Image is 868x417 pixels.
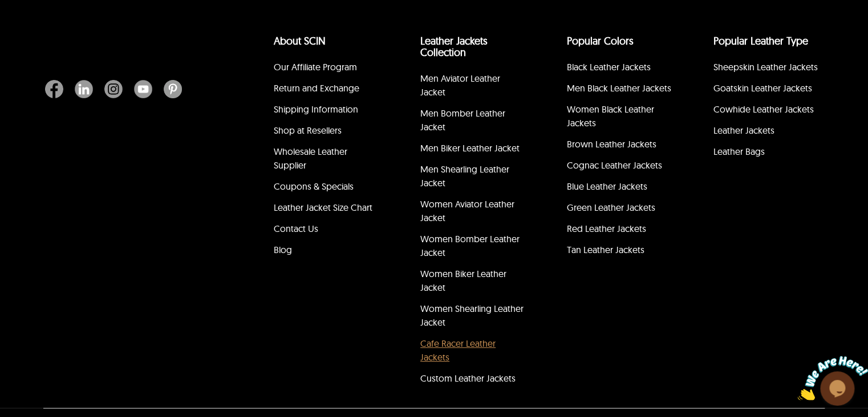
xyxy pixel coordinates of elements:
[420,303,524,328] a: Women Shearling Leather Jacket
[274,103,358,115] a: Shipping Information
[567,103,654,129] a: Women Black Leather Jackets
[712,143,819,164] li: Leather Bags
[419,230,526,265] li: Women Bomber Leather Jacket
[420,163,509,189] a: Men Shearling Leather Jacket
[272,241,379,262] li: Blog
[274,223,318,234] a: Contact Us
[272,143,379,178] li: Wholesale Leather Supplier
[419,195,526,230] li: Women Aviator Leather Jacket
[274,82,359,94] a: Return and Exchange
[274,125,342,136] a: Shop at Resellers
[420,268,506,293] a: Women Biker Leather Jacket
[565,79,672,101] li: Men Black Leather Jackets
[420,107,505,133] a: Men Bomber Leather Jacket
[420,372,516,384] a: Custom Leather Jackets
[565,199,672,220] li: Green Leather Jackets
[420,142,520,154] a: Men Biker Leather Jacket
[567,244,644,255] a: Tan Leather Jackets
[419,265,526,300] li: Women Biker Leather Jacket
[567,181,647,192] a: Blue Leather Jackets
[75,80,93,98] img: Linkedin
[567,223,646,234] a: Red Leather Jackets
[99,80,128,98] a: Instagram
[272,79,379,101] li: Return and Exchange
[565,135,672,157] li: Brown Leather Jackets
[274,34,326,47] a: About SCIN
[45,80,69,98] a: Facebook
[565,178,672,199] li: Blue Leather Jackets
[419,105,526,139] li: Men Bomber Leather Jacket
[567,138,656,150] a: Brown Leather Jackets
[565,101,672,135] li: Women Black Leather Jackets
[420,338,496,363] a: Cafe Racer Leather Jackets
[567,61,651,73] a: Black Leather Jackets
[419,70,526,105] li: Men Aviator Leather Jacket
[420,233,520,258] a: Women Bomber Leather Jacket
[565,157,672,178] li: Cognac Leather Jackets
[134,80,152,98] img: Youtube
[419,139,526,161] li: Men Biker Leather Jacket
[713,82,812,94] a: Goatskin Leather Jackets
[713,103,814,115] a: Cowhide Leather Jackets
[712,101,819,122] li: Cowhide Leather Jackets
[420,34,488,59] a: Leather Jackets Collection
[69,80,99,98] a: Linkedin
[164,80,182,98] img: Pinterest
[565,58,672,79] li: Black Leather Jackets
[419,370,526,391] li: Custom Leather Jackets
[104,80,123,98] img: Instagram
[272,58,379,79] li: Our Affiliate Program
[274,181,354,192] a: Coupons & Specials
[272,122,379,143] li: Shop at Resellers
[272,178,379,199] li: Coupons & Specials
[158,80,182,98] a: Pinterest
[419,161,526,195] li: Men Shearling Leather Jacket
[45,80,63,98] img: Facebook
[713,146,765,157] a: Leather Bags
[274,61,357,73] a: Our Affiliate Program
[274,146,347,171] a: Wholesale Leather Supplier
[565,241,672,262] li: Tan Leather Jackets
[712,58,819,79] li: Sheepskin Leather Jackets
[565,220,672,241] li: Red Leather Jackets
[272,101,379,122] li: Shipping Information
[567,159,662,171] a: Cognac Leather Jackets
[420,198,514,223] a: Women Aviator Leather Jacket
[712,122,819,143] li: Leather Jackets
[712,79,819,101] li: Goatskin Leather Jackets
[419,335,526,370] li: Cafe Racer Leather Jackets
[274,244,292,255] a: Blog
[272,220,379,241] li: Contact Us
[797,346,868,400] iframe: chat widget
[567,34,634,47] a: popular leather jacket colors
[713,61,818,73] a: Sheepskin Leather Jackets
[272,199,379,220] li: Leather Jacket Size Chart
[420,73,500,98] a: Men Aviator Leather Jacket
[128,80,158,98] a: Youtube
[713,125,774,136] a: Leather Jackets
[567,82,671,94] a: Men Black Leather Jackets
[419,300,526,335] li: Women Shearling Leather Jacket
[713,34,808,47] a: Popular Leather Type
[274,202,372,213] a: Leather Jacket Size Chart
[567,202,655,213] a: Green Leather Jackets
